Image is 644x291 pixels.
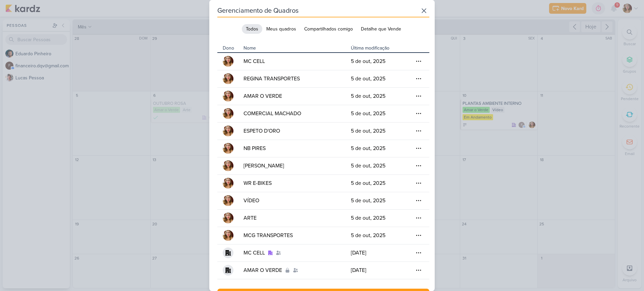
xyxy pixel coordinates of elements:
div: Detalhe que Vende [223,265,233,276]
th: Dono [217,42,241,53]
div: Todos os membros da organização podem acessar este quadro [268,250,273,256]
button: Todos [242,24,262,34]
td: [DATE] [348,262,398,279]
td: 5 de out, 2025 [348,87,398,105]
img: Thaís Leite [223,213,233,223]
div: ESPETO D'ORO [244,127,280,135]
div: MC CELL [244,249,265,257]
td: 5 de out, 2025 [348,157,398,174]
div: AMAR O VERDE [244,92,282,100]
div: COMERCIAL MACHADO [244,110,301,118]
div: Somente administradores e pessoas com acesso podem acessar este quadro [285,268,290,273]
th: Última modificação [348,42,398,53]
img: Thaís Leite [223,56,233,67]
td: 5 de out, 2025 [348,70,398,87]
td: 5 de out, 2025 [348,105,398,122]
div: VÍDEO [244,197,259,205]
button: Compartilhados comigo [300,24,357,34]
img: Thaís Leite [223,230,233,241]
img: Thaís Leite [223,91,233,101]
div: REGINA TRANSPORTES [244,75,300,83]
td: 5 de out, 2025 [348,209,398,227]
img: Thaís Leite [223,195,233,206]
img: Thaís Leite [223,73,233,84]
div: Detalhe que Vende [223,247,233,258]
div: ARTE [244,214,257,222]
td: 5 de out, 2025 [348,140,398,157]
th: Nome [241,42,348,53]
img: Thaís Leite [223,108,233,119]
div: Este quadro está sendo compartilhado com pessoas selecionadas [293,268,298,273]
img: Thaís Leite [223,160,233,171]
img: Thaís Leite [223,126,233,136]
td: [DATE] [348,244,398,262]
td: 5 de out, 2025 [348,174,398,192]
td: 5 de out, 2025 [348,227,398,244]
div: [PERSON_NAME] [244,162,284,170]
div: MC CELL [244,57,265,65]
div: Este quadro está sendo compartilhado com pessoas selecionadas [276,250,281,256]
img: Thaís Leite [223,178,233,189]
div: NB PIRES [244,144,266,152]
div: AMAR O VERDE [244,266,282,274]
td: 5 de out, 2025 [348,192,398,209]
div: WR E-BIKES [244,179,272,187]
div: MCG TRANSPORTES [244,231,293,239]
button: Detalhe que Vende [357,24,405,34]
img: Thaís Leite [223,143,233,154]
td: 5 de out, 2025 [348,122,398,140]
td: 5 de out, 2025 [348,53,398,70]
button: Meus quadros [262,24,300,34]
